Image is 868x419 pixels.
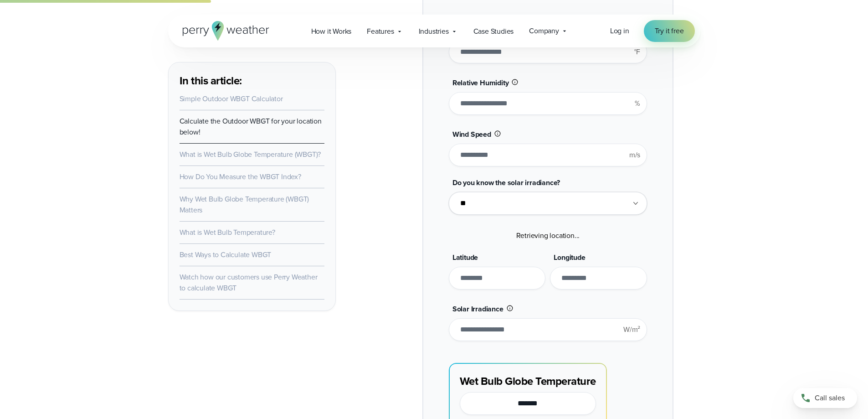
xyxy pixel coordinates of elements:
span: Company [529,26,559,36]
span: Solar Irradiance [452,304,503,314]
span: Log in [610,26,629,36]
a: Try it free [644,20,695,42]
span: Relative Humidity [452,78,509,88]
span: Do you know the solar irradiance? [452,177,560,188]
a: What is Wet Bulb Globe Temperature (WBGT)? [180,149,321,160]
span: Features [367,26,394,37]
span: Case Studies [473,26,514,37]
a: Log in [610,26,629,36]
span: Wind Speed [452,129,491,140]
span: Retrieving location... [516,230,580,241]
a: Why Wet Bulb Globe Temperature (WBGT) Matters [180,194,309,215]
a: Calculate the Outdoor WBGT for your location below! [180,116,322,137]
a: Watch how our customers use Perry Weather to calculate WBGT [180,272,318,293]
span: Longitude [554,252,585,263]
a: How Do You Measure the WBGT Index? [180,171,301,182]
span: Call sales [815,393,845,403]
a: How it Works [303,22,360,41]
a: Case Studies [466,22,522,41]
a: What is Wet Bulb Temperature? [180,227,275,238]
span: Latitude [452,252,478,263]
a: Best Ways to Calculate WBGT [180,249,272,260]
span: Industries [419,26,449,37]
span: Try it free [655,26,684,36]
span: How it Works [311,26,352,37]
a: Call sales [793,388,857,408]
h3: In this article: [180,73,324,88]
a: Simple Outdoor WBGT Calculator [180,93,283,104]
